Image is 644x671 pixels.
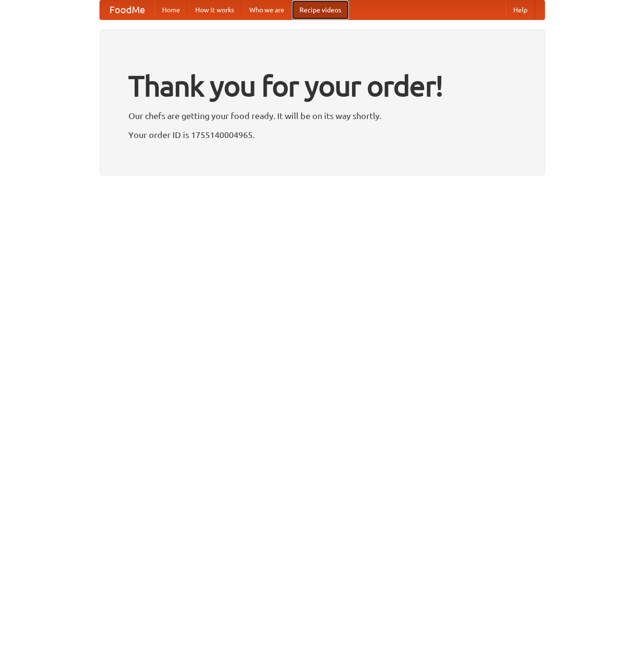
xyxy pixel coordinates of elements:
[154,0,188,19] a: Home
[128,128,516,142] p: Your order ID is 1755140004965.
[188,0,242,19] a: How it works
[506,0,535,19] a: Help
[128,63,516,109] h1: Thank you for your order!
[242,0,292,19] a: Who we are
[128,109,516,123] p: Our chefs are getting your food ready. It will be on its way shortly.
[100,0,154,19] a: FoodMe
[292,0,349,19] a: Recipe videos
